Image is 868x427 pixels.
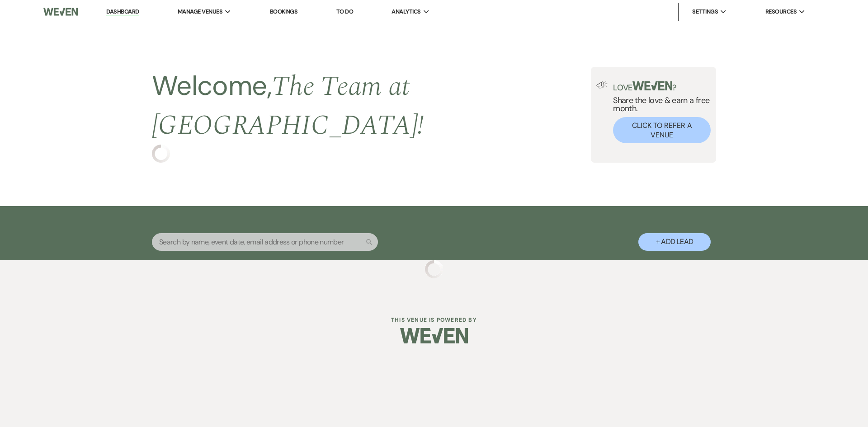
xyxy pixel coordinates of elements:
img: loading spinner [425,260,443,278]
a: Dashboard [106,8,139,16]
img: loud-speaker-illustration.svg [596,81,608,89]
div: Share the love & earn a free month. [608,81,711,143]
a: Bookings [270,8,298,15]
img: Weven Logo [400,320,468,352]
img: weven-logo-green.svg [632,81,673,90]
h2: Welcome, [152,67,591,145]
img: loading spinner [152,145,170,163]
p: Love ? [613,81,711,92]
span: Settings [692,7,718,16]
a: To Do [336,8,353,15]
span: Analytics [392,7,420,16]
button: + Add Lead [638,233,711,251]
span: Resources [765,7,797,16]
span: The Team at [GEOGRAPHIC_DATA] ! [152,66,424,146]
input: Search by name, event date, email address or phone number [152,233,378,251]
button: Click to Refer a Venue [613,117,711,143]
img: Weven Logo [43,2,78,21]
span: Manage Venues [178,7,222,16]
